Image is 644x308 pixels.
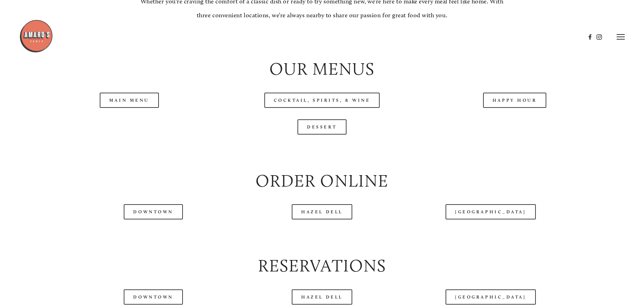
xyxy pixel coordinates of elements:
a: [GEOGRAPHIC_DATA] [446,289,535,305]
img: Amaro's Table [19,19,53,53]
a: Cocktail, Spirits, & Wine [264,93,380,108]
h2: Reservations [39,254,605,278]
a: Downtown [124,289,183,305]
a: Happy Hour [483,93,547,108]
a: Main Menu [100,93,159,108]
a: Hazel Dell [292,204,352,219]
a: Dessert [297,119,347,135]
a: Hazel Dell [292,289,352,305]
a: Downtown [124,204,183,219]
a: [GEOGRAPHIC_DATA] [446,204,535,219]
h2: Order Online [39,169,605,193]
